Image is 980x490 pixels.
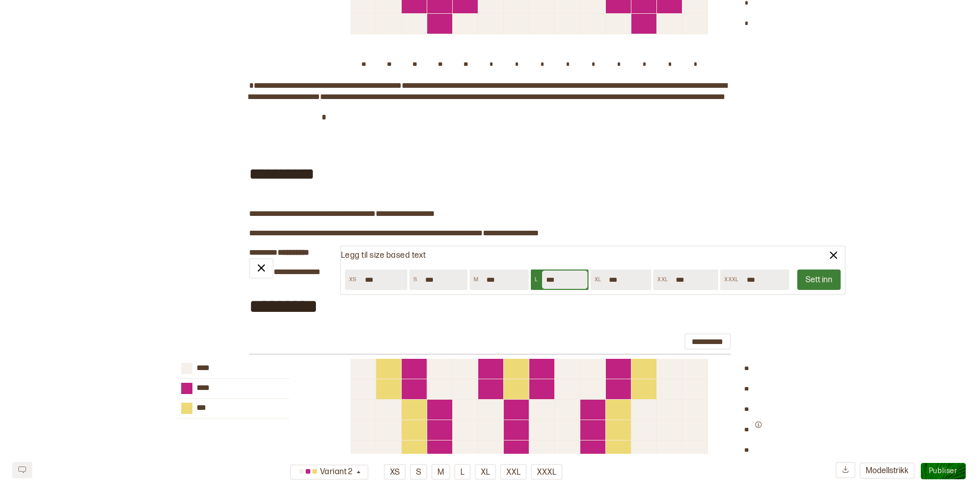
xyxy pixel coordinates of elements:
div: XXXL [720,272,742,287]
div: S [409,272,421,287]
button: S [410,464,427,480]
button: XL [475,464,496,480]
div: L [531,272,542,287]
button: Modellstrikk [860,462,915,479]
div: XL [591,272,605,287]
img: lukk valg [827,249,840,261]
div: M [470,272,482,287]
div: XXL [653,272,672,287]
button: XXL [500,464,527,480]
button: Variant 2 [290,464,369,480]
button: Sett inn [797,269,841,290]
div: Variant 2 [296,464,355,481]
button: L [454,464,471,480]
button: M [431,464,450,480]
button: XXXL [531,464,562,480]
p: Legg til size based text [341,251,426,261]
div: XS [345,272,361,287]
span: Publiser [929,467,958,475]
button: Publiser [921,463,966,479]
button: XS [384,464,406,480]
